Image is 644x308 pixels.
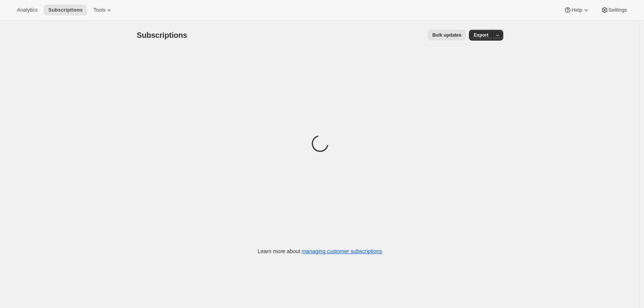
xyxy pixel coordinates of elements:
[258,247,382,255] p: Learn more about
[428,30,466,41] button: Bulk updates
[469,30,493,41] button: Export
[93,7,105,13] span: Tools
[12,5,42,15] button: Analytics
[432,32,461,38] span: Bulk updates
[44,5,87,15] button: Subscriptions
[596,5,632,15] button: Settings
[89,5,118,15] button: Tools
[48,7,83,13] span: Subscriptions
[572,7,582,13] span: Help
[137,31,187,39] span: Subscriptions
[609,7,627,13] span: Settings
[559,5,594,15] button: Help
[474,32,488,38] span: Export
[302,248,382,254] a: managing customer subscriptions
[17,7,37,13] span: Analytics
